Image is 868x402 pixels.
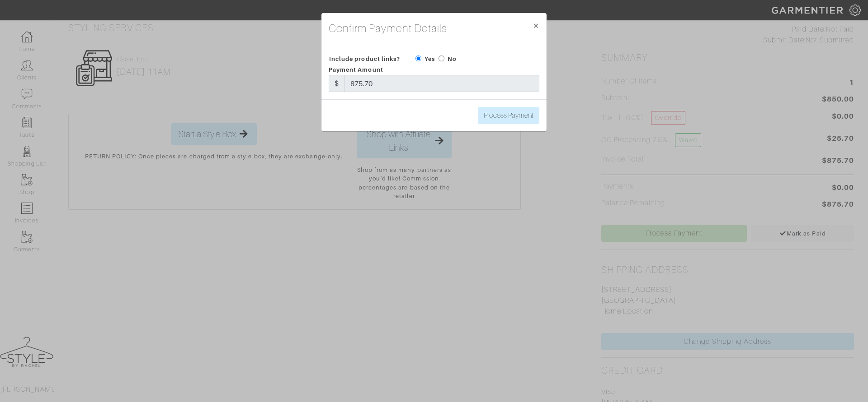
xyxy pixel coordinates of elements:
span: Payment Amount [329,66,383,73]
h4: Confirm Payment Details [329,20,447,37]
label: No [448,55,457,63]
span: × [533,19,539,32]
div: $ [329,75,345,92]
input: Process Payment [478,107,539,124]
span: Include product links? [329,52,400,65]
label: Yes [425,55,435,63]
